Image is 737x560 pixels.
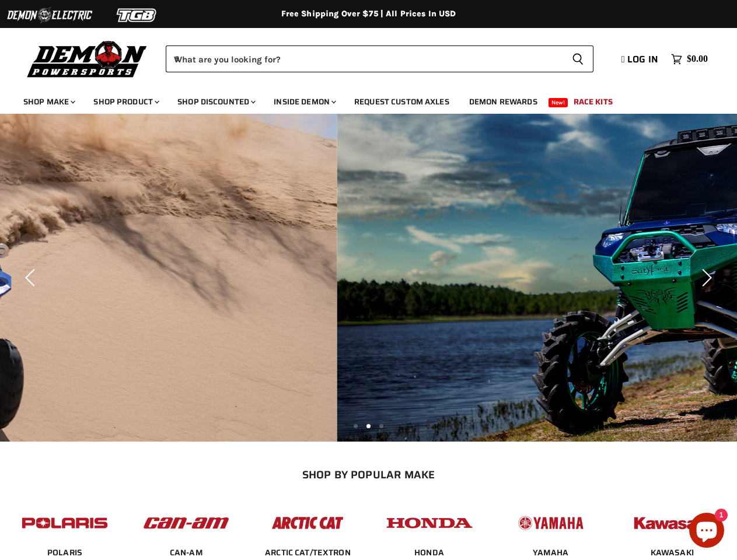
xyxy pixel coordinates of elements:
[565,90,621,114] a: Race Kits
[549,98,568,107] span: New!
[651,547,694,559] span: KAWASAKI
[354,424,358,428] li: Page dot 1
[265,90,343,114] a: Inside Demon
[15,85,705,114] ul: Main menu
[651,547,694,558] a: KAWASAKI
[47,547,82,559] span: POLARIS
[6,4,93,26] img: Demon Electric Logo 2
[265,547,351,558] a: ARCTIC CAT/TEXTRON
[166,45,563,72] input: When autocomplete results are available use up and down arrows to review and enter to select
[93,4,181,26] img: TGB Logo 2
[616,54,665,65] a: Log in
[379,424,383,428] li: Page dot 3
[20,266,44,289] button: Previous
[15,468,723,481] h2: SHOP BY POPULAR MAKE
[23,38,151,79] img: Demon Powersports
[170,547,203,559] span: CAN-AM
[141,505,232,541] img: POPULAR_MAKE_logo_1_adc20308-ab24-48c4-9fac-e3c1a623d575.jpg
[47,547,82,558] a: POLARIS
[166,45,593,72] form: Product
[460,90,546,114] a: Demon Rewards
[414,547,444,559] span: HONDA
[170,547,203,558] a: CAN-AM
[384,505,475,541] img: POPULAR_MAKE_logo_4_4923a504-4bac-4306-a1be-165a52280178.jpg
[414,547,444,558] a: HONDA
[366,424,371,428] li: Page dot 2
[19,505,110,541] img: POPULAR_MAKE_logo_2_dba48cf1-af45-46d4-8f73-953a0f002620.jpg
[85,90,166,114] a: Shop Product
[533,547,569,558] a: YAMAHA
[169,90,263,114] a: Shop Discounted
[627,505,718,541] img: POPULAR_MAKE_logo_6_76e8c46f-2d1e-4ecc-b320-194822857d41.jpg
[665,51,714,68] a: $0.00
[563,45,593,72] button: Search
[265,547,351,559] span: ARCTIC CAT/TEXTRON
[686,513,728,551] inbox-online-store-chat: Shopify online store chat
[15,90,82,114] a: Shop Make
[533,547,569,559] span: YAMAHA
[687,54,708,65] span: $0.00
[627,52,658,66] span: Log in
[345,90,458,114] a: Request Custom Axles
[693,266,717,289] button: Next
[505,505,596,541] img: POPULAR_MAKE_logo_5_20258e7f-293c-4aac-afa8-159eaa299126.jpg
[262,505,353,541] img: POPULAR_MAKE_logo_3_027535af-6171-4c5e-a9bc-f0eccd05c5d6.jpg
